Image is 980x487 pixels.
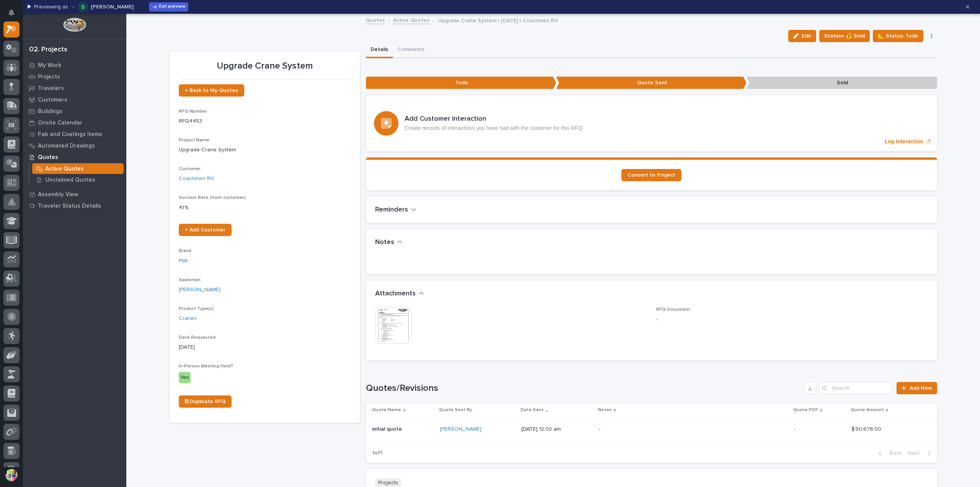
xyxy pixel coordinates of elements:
[29,163,126,174] a: Active Quotes
[71,1,134,13] button: Derek Lenhart[PERSON_NAME]
[872,450,905,457] button: Back
[76,202,93,208] span: Pylon
[34,93,116,99] div: We're offline, we will be back soon!
[8,112,51,118] div: Past conversations
[521,406,544,414] p: Date Sent
[405,115,583,123] h3: Add Customer Interaction
[8,85,21,99] img: 1736555164131-43832dd5-751b-4058-ba23-39d91318e5a0
[24,151,62,157] span: [PERSON_NAME]
[45,177,95,184] p: Unclaimed Quotes
[179,175,214,183] a: Coachmen RV
[819,30,870,42] button: Status→ 💰 Sold
[38,108,62,115] p: Buildings
[179,249,191,253] span: Brand
[119,110,139,119] button: See all
[366,444,389,462] p: 1 of 1
[794,426,845,433] p: -
[10,9,20,21] div: Notifications
[68,151,83,157] span: [DATE]
[38,85,64,92] p: Travelers
[656,316,928,324] p: -
[179,109,207,114] span: RFQ Number
[179,315,197,323] a: Cranes
[38,154,58,161] p: Quotes
[179,278,201,282] span: Salesman
[179,335,216,340] span: Date Requested
[185,227,225,233] span: + Add Customer
[372,406,401,414] p: Quote Name
[48,184,54,190] div: 🔗
[366,417,937,442] tr: initial quoteinitial quote [PERSON_NAME] [DATE] 12:00 am--$ 90,676.00$ 90,676.00
[38,74,60,80] p: Projects
[366,95,937,151] a: Log Interaction
[438,16,558,24] p: Upgrade Crane System | [DATE] | Coachmen RV
[8,30,139,43] p: Welcome 👋
[802,33,811,39] span: Edit
[23,200,126,212] a: Traveler Status Details
[878,31,918,41] span: 📐 Status: Todo
[179,343,351,351] p: [DATE]
[179,84,244,97] a: ← Back to My Quotes
[746,77,937,89] p: Sold
[29,174,126,185] a: Unclaimed Quotes
[366,77,556,89] p: Todo
[23,151,126,163] a: Quotes
[23,128,126,140] a: Fab and Coatings Items
[179,395,232,408] a: ⎘ Duplicate RFQ
[45,166,84,172] p: Active Quotes
[185,399,225,404] span: ⎘ Duplicate RFQ
[45,180,101,194] a: 🔗Onboarding Call
[440,426,482,433] a: [PERSON_NAME]
[23,71,126,82] a: Projects
[149,2,188,11] button: Exit preview
[24,131,62,137] span: [PERSON_NAME]
[38,97,67,103] p: Customers
[8,43,139,55] p: How can we help?
[179,372,191,383] div: Yes
[824,31,865,41] span: Status→ 💰 Sold
[185,88,238,93] span: ← Back to My Quotes
[179,286,220,294] a: [PERSON_NAME]
[393,42,429,58] button: Comments
[15,131,21,137] img: 1736555164131-43832dd5-751b-4058-ba23-39d91318e5a0
[873,30,923,42] button: 📐 Status: Todo
[8,144,20,156] img: Brittany Wendell
[179,61,351,72] p: Upgrade Crane System
[15,183,42,191] span: Help Docs
[375,206,408,214] h2: Reminders
[393,15,430,24] a: Active Quotes
[885,450,902,457] span: Back
[599,426,733,433] p: -
[375,206,416,214] button: Reminders
[439,406,472,414] p: Quote Sent By
[8,184,14,190] div: 📖
[91,4,134,10] p: [PERSON_NAME]
[38,203,101,210] p: Traveler Status Details
[23,105,126,117] a: Buildings
[68,131,83,137] span: [DATE]
[819,382,892,394] div: Search
[8,7,23,23] img: Stacker
[179,257,188,265] a: PWI
[23,189,126,200] a: Assembly View
[656,307,690,312] span: RFQ Document
[851,406,884,414] p: Quote Amount
[521,426,593,433] p: [DATE] 12:00 am
[23,59,126,71] a: My Work
[179,167,201,171] span: Customer
[56,183,98,191] span: Onboarding Call
[130,87,139,97] button: Start new chat
[29,46,67,54] div: 02. Projects
[16,85,30,99] img: 4614488137333_bcb353cd0bb836b1afe7_72.png
[34,4,68,10] p: Previewing as
[556,77,746,89] p: Quote Sent
[3,5,20,21] button: Notifications
[179,195,246,200] span: Success Rate (from customer)
[179,138,209,143] span: Project Name
[23,94,126,105] a: Customers
[405,125,583,131] p: Create records of interactions you have had with the customer for this RFQ
[627,172,675,178] span: Convert to Project
[788,30,816,42] button: Edit
[621,169,681,181] a: Convert to Project
[366,383,801,394] h1: Quotes/Revisions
